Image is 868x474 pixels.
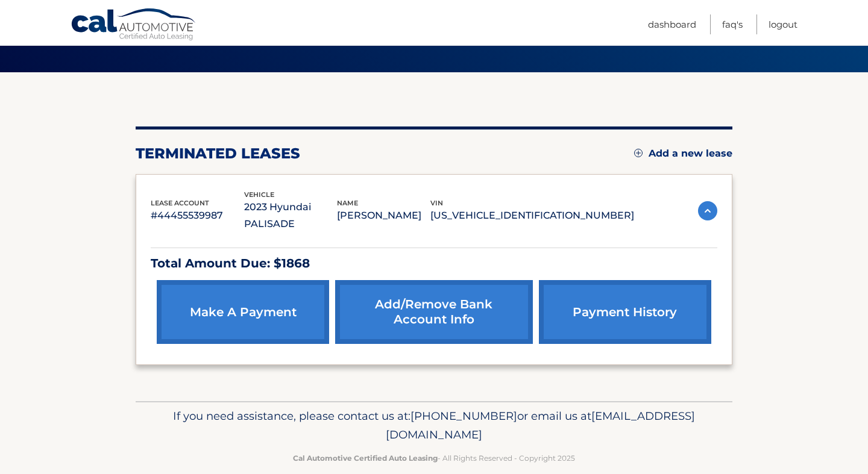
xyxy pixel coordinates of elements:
[143,452,725,464] p: - All Rights Reserved - Copyright 2025
[244,190,274,199] span: vehicle
[71,8,197,43] a: Cal Automotive
[337,199,358,207] span: name
[769,14,797,34] a: Logout
[430,199,443,207] span: vin
[293,454,438,463] strong: Cal Automotive Certified Auto Leasing
[136,145,300,163] h2: terminated leases
[335,280,532,344] a: Add/Remove bank account info
[151,199,209,207] span: lease account
[151,207,244,224] p: #44455539987
[151,253,717,274] p: Total Amount Due: $1868
[698,201,717,220] img: accordion-active.svg
[244,199,338,232] p: 2023 Hyundai PALISADE
[143,407,725,445] p: If you need assistance, please contact us at: or email us at
[722,14,743,34] a: FAQ's
[430,207,634,224] p: [US_VEHICLE_IDENTIFICATION_NUMBER]
[634,148,732,160] a: Add a new lease
[634,149,643,157] img: add.svg
[648,14,696,34] a: Dashboard
[410,409,517,423] span: [PHONE_NUMBER]
[337,207,430,224] p: [PERSON_NAME]
[539,280,711,344] a: payment history
[157,280,329,344] a: make a payment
